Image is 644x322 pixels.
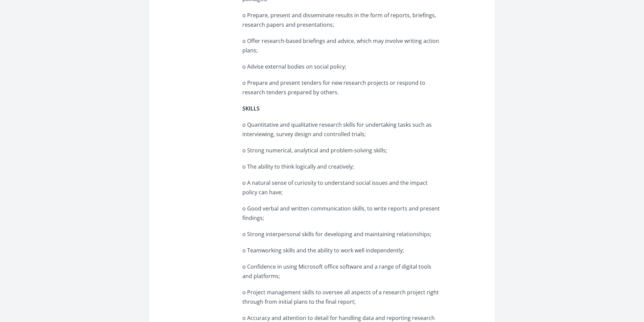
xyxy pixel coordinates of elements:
[242,105,260,112] strong: SKILLS
[242,10,440,29] p: o Prepare, present and disseminate results in the form of reports, briefings, research papers and...
[242,78,440,97] p: o Prepare and present tenders for new research projects or respond to research tenders prepared b...
[242,178,440,197] p: o A natural sense of curiosity to understand social issues and the impact policy can have;
[242,229,440,239] p: o Strong interpersonal skills for developing and maintaining relationships;
[242,146,440,155] p: o Strong numerical, analytical and problem-solving skills;
[242,162,440,171] p: o The ability to think logically and creatively;
[242,120,440,139] p: o Quantitative and qualitative research skills for undertaking tasks such as interviewing, survey...
[242,204,440,223] p: o Good verbal and written communication skills, to write reports and present findings;
[242,62,440,71] p: o Advise external bodies on social policy;
[242,288,440,306] p: o Project management skills to oversee all aspects of a research project right through from initi...
[242,246,440,255] p: o Teamworking skills and the ability to work well independently;
[242,262,440,281] p: o Confidence in using Microsoft office software and a range of digital tools and platforms;
[242,36,440,55] p: o Offer research-based briefings and advice, which may involve writing action plans;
